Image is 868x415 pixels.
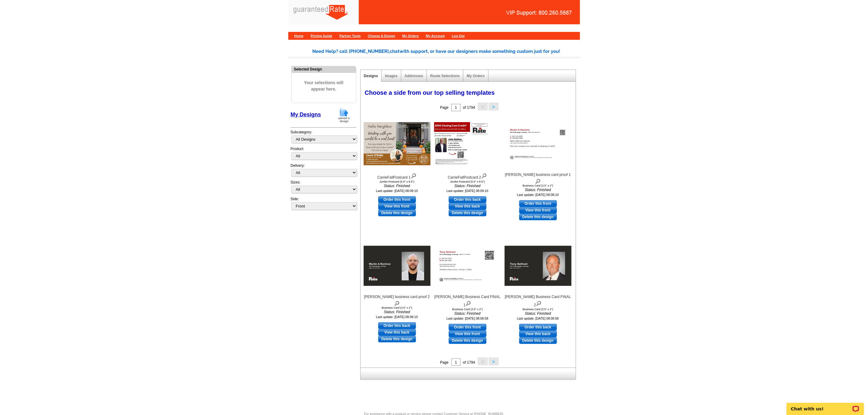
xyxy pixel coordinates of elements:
[364,183,431,189] i: Status: Finished
[313,48,580,55] div: Need Help? call [PHONE_NUMBER], with support, or have our designers make something custom just fo...
[364,172,431,180] div: CarrieFallPostcard 1
[364,122,431,165] img: CarrieFallPostcard 1
[447,317,489,320] small: Last update: [DATE] 08:06:58
[376,189,418,193] small: Last update: [DATE] 08:09:10
[519,214,557,220] a: Delete this design
[394,300,400,306] img: view design details
[449,337,486,344] a: Delete this design
[447,189,489,193] small: Last update: [DATE] 08:09:10
[310,34,332,38] a: Pricing Guide
[440,360,448,365] span: Page
[378,322,416,329] a: use this design
[364,74,378,78] a: Designs
[505,187,571,193] i: Status: Finished
[517,193,559,197] small: Last update: [DATE] 08:08:10
[365,89,495,96] span: Choose a side from our top selling templates
[291,163,356,180] div: Delivery:
[519,337,557,344] a: Delete this design
[294,34,304,38] a: Home
[434,311,501,316] i: Status: Finished
[378,210,416,216] a: Delete this design
[291,180,356,196] div: Sizes:
[291,129,356,146] div: Subcategory:
[505,172,571,184] div: [PERSON_NAME] business card proof 1
[505,294,571,308] div: [PERSON_NAME] Business Card FINAL 2
[467,74,485,78] a: My Orders
[364,180,431,183] div: Jumbo Postcard (5.5" x 8.5")
[519,200,557,207] a: use this design
[440,105,448,110] span: Page
[434,122,501,165] img: CarrieFallPostcard 2
[434,308,501,311] div: Business Card (3.5" x 2")
[426,34,445,38] a: My Account
[336,108,352,123] img: upload-design
[519,331,557,337] a: View this back
[505,124,571,164] img: Martin Ramirez business card proof 1
[517,317,559,320] small: Last update: [DATE] 08:06:58
[478,358,488,365] button: <
[291,146,356,163] div: Product:
[449,331,486,337] a: View this front
[411,172,417,179] img: view design details
[378,203,416,210] a: View this front
[376,315,418,319] small: Last update: [DATE] 08:08:10
[519,324,557,331] a: use this design
[364,294,431,306] div: [PERSON_NAME] business card proof 2
[378,329,416,336] a: View this back
[505,184,571,187] div: Business Card (3.5" x 2")
[434,172,501,180] div: CarrieFallPostcard 2
[402,34,419,38] a: My Orders
[292,66,356,72] div: Selected Design
[434,294,501,308] div: [PERSON_NAME] Business Card FINAL 1
[405,74,423,78] a: Addresses
[489,103,499,110] button: >
[535,177,541,184] img: view design details
[463,360,475,365] span: of 1794
[783,396,868,415] iframe: LiveChat chat widget
[364,246,431,286] img: Martin Ramirez business card proof 2
[449,210,486,216] a: Delete this design
[481,172,487,179] img: view design details
[430,74,460,78] a: Route Selections
[463,105,475,110] span: of 1794
[291,196,356,211] div: Side:
[452,34,465,38] a: Log Out
[434,180,501,183] div: Jumbo Postcard (5.5" x 8.5")
[465,300,471,306] img: view design details
[505,308,571,311] div: Business Card (3.5" x 2")
[296,74,352,98] span: Your selections will appear here.
[449,203,486,210] a: View this back
[489,358,499,365] button: >
[364,306,431,309] div: Business Card (3.5" x 2")
[385,74,397,78] a: Images
[339,34,361,38] a: Partner Tools
[364,309,431,315] i: Status: Finished
[519,207,557,214] a: View this front
[390,49,400,54] span: chat
[434,246,501,286] img: Tony Selhost Business Card FINAL 1
[505,246,571,286] img: Tony Selhost Business Card FINAL 2
[536,300,542,306] img: view design details
[434,183,501,189] i: Status: Finished
[478,103,488,110] button: <
[378,196,416,203] a: use this design
[449,324,486,331] a: use this design
[505,311,571,316] i: Status: Finished
[291,111,321,118] a: My Designs
[378,336,416,342] a: Delete this design
[368,34,395,38] a: Choose A Design
[449,196,486,203] a: use this design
